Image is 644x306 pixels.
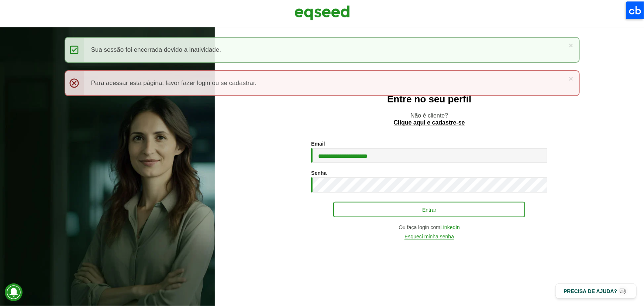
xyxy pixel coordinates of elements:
a: Clique aqui e cadastre-se [394,120,465,126]
label: Senha [311,170,327,176]
a: × [569,41,573,49]
button: Entrar [333,202,525,217]
a: Esqueci minha senha [404,234,454,239]
a: × [569,75,573,82]
div: Sua sessão foi encerrada devido a inatividade. [65,37,580,63]
div: Para acessar esta página, favor fazer login ou se cadastrar. [65,70,580,96]
a: LinkedIn [440,225,460,230]
h2: Entre no seu perfil [230,94,629,105]
div: Ou faça login com [311,225,547,230]
p: Não é cliente? [230,112,629,126]
img: EqSeed Logo [295,4,350,22]
label: Email [311,141,325,146]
